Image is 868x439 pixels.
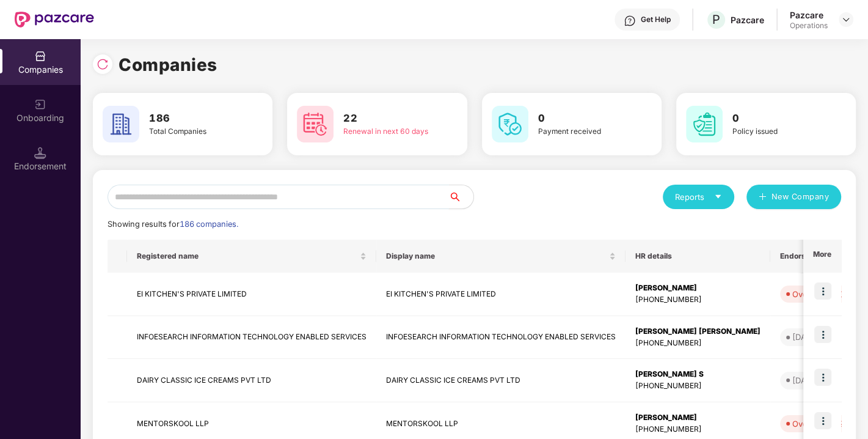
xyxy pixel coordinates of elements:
div: [PERSON_NAME] S [635,369,760,380]
div: Get Help [641,15,671,24]
img: icon [814,369,831,386]
td: DAIRY CLASSIC ICE CREAMS PVT LTD [376,359,625,402]
img: svg+xml;base64,PHN2ZyBpZD0iRHJvcGRvd24tMzJ4MzIiIHhtbG5zPSJodHRwOi8vd3d3LnczLm9yZy8yMDAwL3N2ZyIgd2... [841,15,851,24]
img: svg+xml;base64,PHN2ZyB3aWR0aD0iMTQuNSIgaGVpZ2h0PSIxNC41IiB2aWV3Qm94PSIwIDAgMTYgMTYiIGZpbGw9Im5vbm... [34,147,46,159]
div: Pazcare [731,14,764,26]
span: Registered name [137,251,357,261]
span: P [712,12,720,27]
h3: 0 [538,111,627,127]
img: svg+xml;base64,PHN2ZyBpZD0iQ29tcGFuaWVzIiB4bWxucz0iaHR0cDovL3d3dy53My5vcmcvMjAwMC9zdmciIHdpZHRoPS... [34,50,46,62]
div: [PHONE_NUMBER] [635,380,760,392]
th: HR details [625,240,770,273]
td: EI KITCHEN'S PRIVATE LIMITED [127,273,376,316]
div: [DATE] [792,374,819,386]
td: EI KITCHEN'S PRIVATE LIMITED [376,273,625,316]
button: search [448,185,474,209]
h3: 0 [732,111,822,127]
img: svg+xml;base64,PHN2ZyBpZD0iUmVsb2FkLTMyeDMyIiB4bWxucz0iaHR0cDovL3d3dy53My5vcmcvMjAwMC9zdmciIHdpZH... [97,58,109,70]
td: DAIRY CLASSIC ICE CREAMS PVT LTD [127,359,376,402]
div: [PHONE_NUMBER] [635,294,760,306]
span: Showing results for [108,219,238,229]
img: svg+xml;base64,PHN2ZyB4bWxucz0iaHR0cDovL3d3dy53My5vcmcvMjAwMC9zdmciIHdpZHRoPSI2MCIgaGVpZ2h0PSI2MC... [297,106,334,142]
div: [PERSON_NAME] [PERSON_NAME] [635,326,760,338]
h3: 22 [343,111,432,127]
img: svg+xml;base64,PHN2ZyB4bWxucz0iaHR0cDovL3d3dy53My5vcmcvMjAwMC9zdmciIHdpZHRoPSI2MCIgaGVpZ2h0PSI2MC... [686,106,723,142]
td: INFOESEARCH INFORMATION TECHNOLOGY ENABLED SERVICES [376,316,625,360]
div: Reports [675,191,722,203]
div: [PERSON_NAME] [635,412,760,424]
img: icon [814,282,831,300]
img: svg+xml;base64,PHN2ZyB4bWxucz0iaHR0cDovL3d3dy53My5vcmcvMjAwMC9zdmciIHdpZHRoPSI2MCIgaGVpZ2h0PSI2MC... [492,106,528,142]
div: [DATE] [792,331,819,343]
h3: 186 [149,111,238,127]
th: Display name [376,240,625,273]
button: plusNew Company [746,185,841,209]
div: [PHONE_NUMBER] [635,424,760,435]
h1: Companies [119,51,217,78]
span: Display name [386,251,607,261]
div: Overdue - 121d [792,418,853,430]
div: Pazcare [790,9,828,21]
div: [PERSON_NAME] [635,282,760,294]
div: Policy issued [732,126,822,138]
div: Payment received [538,126,627,138]
div: Operations [790,21,828,31]
img: icon [814,326,831,343]
div: Overdue - 20d [792,288,848,300]
div: [PHONE_NUMBER] [635,338,760,349]
th: More [803,240,841,273]
th: Registered name [127,240,376,273]
img: svg+xml;base64,PHN2ZyBpZD0iSGVscC0zMngzMiIgeG1sbnM9Imh0dHA6Ly93d3cudzMub3JnLzIwMDAvc3ZnIiB3aWR0aD... [624,15,636,27]
span: caret-down [714,193,722,201]
span: New Company [771,191,830,203]
div: Total Companies [149,126,238,138]
span: Endorsements [780,251,850,261]
td: INFOESEARCH INFORMATION TECHNOLOGY ENABLED SERVICES [127,316,376,360]
img: New Pazcare Logo [15,12,94,28]
img: icon [814,412,831,429]
span: 186 companies. [180,219,238,229]
img: svg+xml;base64,PHN2ZyB3aWR0aD0iMjAiIGhlaWdodD0iMjAiIHZpZXdCb3g9IjAgMCAyMCAyMCIgZmlsbD0ibm9uZSIgeG... [34,98,46,111]
span: search [448,192,473,202]
img: svg+xml;base64,PHN2ZyB4bWxucz0iaHR0cDovL3d3dy53My5vcmcvMjAwMC9zdmciIHdpZHRoPSI2MCIgaGVpZ2h0PSI2MC... [103,106,139,142]
span: plus [759,193,767,202]
div: Renewal in next 60 days [343,126,432,138]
